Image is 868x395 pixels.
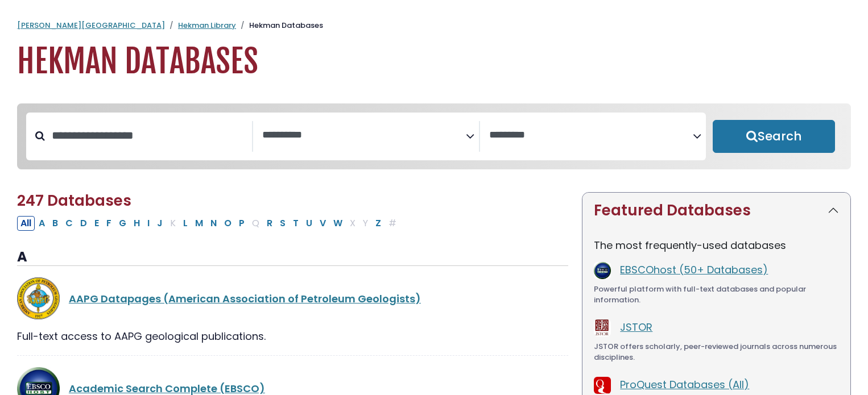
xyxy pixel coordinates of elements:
button: Filter Results M [192,216,206,231]
button: Filter Results E [91,216,102,231]
nav: Search filters [17,103,851,169]
button: Filter Results L [180,216,191,231]
button: Featured Databases [582,193,850,228]
button: Filter Results S [276,216,289,231]
button: Filter Results D [77,216,90,231]
button: Filter Results G [115,216,130,231]
textarea: Search [262,130,466,142]
button: Filter Results C [62,216,76,231]
nav: breadcrumb [17,20,851,31]
div: JSTOR offers scholarly, peer-reviewed journals across numerous disciplines. [594,341,839,363]
h1: Hekman Databases [17,43,851,81]
h3: A [17,249,568,266]
button: Submit for Search Results [713,120,835,153]
p: The most frequently-used databases [594,238,839,253]
button: Filter Results V [316,216,329,231]
button: Filter Results B [49,216,61,231]
button: Filter Results F [103,216,115,231]
div: Alpha-list to filter by first letter of database name [17,215,401,230]
button: Filter Results U [303,216,316,231]
a: EBSCOhost (50+ Databases) [620,263,768,277]
a: Hekman Library [178,20,236,31]
button: Filter Results H [130,216,143,231]
span: 247 Databases [17,190,131,211]
input: Search database by title or keyword [45,126,252,145]
a: ProQuest Databases (All) [620,377,749,392]
button: Filter Results I [144,216,153,231]
button: Filter Results J [154,216,166,231]
button: All [17,216,35,231]
div: Powerful platform with full-text databases and popular information. [594,284,839,306]
li: Hekman Databases [236,20,323,31]
button: Filter Results R [263,216,276,231]
div: Full-text access to AAPG geological publications. [17,329,568,344]
a: JSTOR [620,320,652,334]
button: Filter Results O [221,216,235,231]
button: Filter Results W [330,216,346,231]
button: Filter Results A [35,216,48,231]
button: Filter Results T [290,216,302,231]
textarea: Search [489,130,693,142]
button: Filter Results P [235,216,248,231]
button: Filter Results N [207,216,220,231]
a: AAPG Datapages (American Association of Petroleum Geologists) [69,292,421,306]
a: [PERSON_NAME][GEOGRAPHIC_DATA] [17,20,165,31]
button: Filter Results Z [372,216,385,231]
